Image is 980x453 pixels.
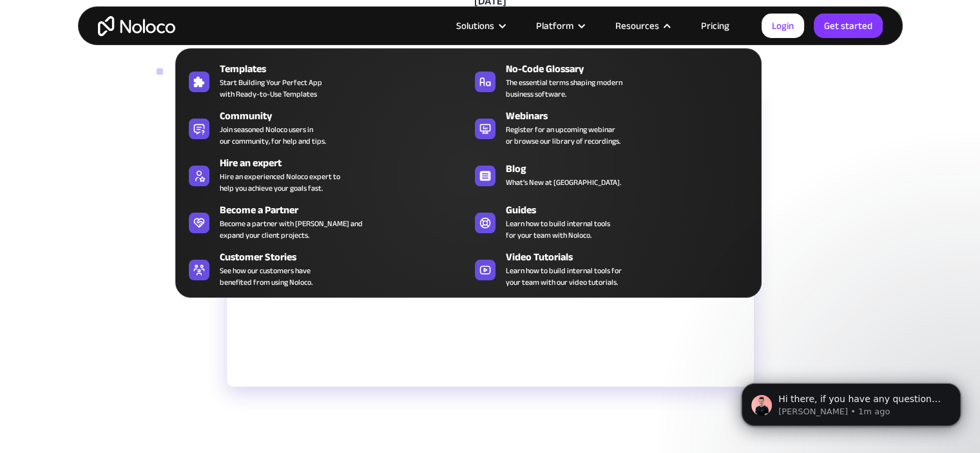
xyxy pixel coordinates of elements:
div: Resources [615,17,659,34]
a: CommunityJoin seasoned Noloco users inour community, for help and tips. [182,106,468,149]
a: Login [762,14,804,38]
div: No-Code Glossary [506,61,760,77]
div: Video Tutorials [506,249,760,265]
span: Learn how to build internal tools for your team with our video tutorials. [506,265,622,288]
nav: Resources [175,30,762,298]
div: Platform [536,17,573,34]
a: Video TutorialsLearn how to build internal tools foryour team with our video tutorials. [468,247,754,291]
a: No-Code GlossaryThe essential terms shaping modernbusiness software. [468,59,754,102]
a: home [98,16,175,36]
span: What's New at [GEOGRAPHIC_DATA]. [506,177,621,188]
span: Register for an upcoming webinar or browse our library of recordings. [506,124,620,147]
div: Become a Partner [220,202,474,218]
div: Solutions [440,17,520,34]
span: Learn how to build internal tools for your team with Noloco. [506,218,610,241]
div: Solutions [456,17,494,34]
div: Resources [599,17,685,34]
a: Pricing [685,17,745,34]
span: Join seasoned Noloco users in our community, for help and tips. [220,124,326,147]
span: Start Building Your Perfect App with Ready-to-Use Templates [220,77,322,100]
a: BlogWhat's New at [GEOGRAPHIC_DATA]. [468,153,754,197]
div: Templates [220,61,474,77]
div: Community [220,108,474,124]
span: The essential terms shaping modern business software. [506,77,622,100]
div: Hire an expert [220,155,474,171]
a: GuidesLearn how to build internal toolsfor your team with Noloco. [468,200,754,244]
div: Platform [520,17,599,34]
a: Hire an expertHire an experienced Noloco expert tohelp you achieve your goals fast. [182,153,468,197]
a: Become a PartnerBecome a partner with [PERSON_NAME] andexpand your client projects. [182,200,468,244]
div: Customer Stories [220,249,474,265]
a: Get started [814,14,883,38]
a: TemplatesStart Building Your Perfect Appwith Ready-to-Use Templates [182,59,468,102]
a: Customer StoriesSee how our customers havebenefited from using Noloco. [182,247,468,291]
div: Blog [506,161,760,177]
div: Guides [506,202,760,218]
div: Hire an experienced Noloco expert to help you achieve your goals fast. [220,171,340,194]
div: Become a partner with [PERSON_NAME] and expand your client projects. [220,218,363,241]
iframe: Intercom notifications message [722,356,980,447]
div: Webinars [506,108,760,124]
a: WebinarsRegister for an upcoming webinaror browse our library of recordings. [468,106,754,149]
span: See how our customers have benefited from using Noloco. [220,265,312,288]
